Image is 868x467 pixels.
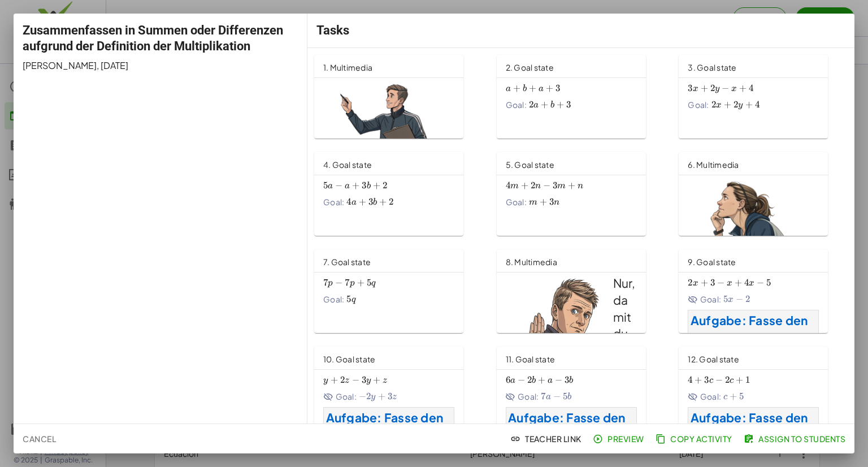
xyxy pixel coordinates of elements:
[357,277,364,288] span: +
[506,180,510,191] span: 4
[328,181,333,191] span: a
[529,198,537,207] span: m
[549,196,554,207] span: 3
[388,391,392,402] span: 3
[389,196,393,207] span: 2
[548,376,553,385] span: a
[724,99,731,110] span: +
[688,354,739,364] span: 12. Goal state
[18,429,60,449] button: Cancel
[730,376,734,385] span: c
[578,181,583,191] span: n
[693,84,698,93] span: x
[716,101,722,110] span: x
[710,83,715,94] span: 2
[691,313,810,362] strong: Aufgabe: Fasse den Term, soweit es geht, zusammen!
[345,376,349,385] span: z
[550,101,554,110] span: b
[379,196,387,207] span: +
[746,434,845,444] span: Assign to Students
[541,99,548,110] span: +
[704,374,709,386] span: 3
[711,99,716,110] span: 2
[532,376,536,385] span: b
[506,84,511,93] span: a
[741,429,850,449] button: Assign to Students
[688,159,739,170] span: 6. Multimedia
[351,198,357,207] span: a
[688,391,721,403] span: Goal:
[506,159,554,170] span: 5. Goal state
[335,277,342,288] span: −
[701,277,708,288] span: +
[755,99,759,110] span: 4
[691,410,810,459] strong: Aufgabe: Fasse den Term, soweit es geht, zusammen!
[553,391,561,402] span: −
[688,277,692,288] span: 2
[736,293,743,305] span: −
[546,392,551,401] span: a
[314,55,483,139] a: 1. Multimedia
[749,279,754,288] span: x
[563,391,567,402] span: 5
[506,275,601,434] img: 88576d28371554d34887d9643e0a72ef69c0fe1c1d2da3f27551d132f138c9d7.png
[506,257,557,267] span: 8. Multimedia
[345,277,349,288] span: 7
[688,257,736,267] span: 9. Goal state
[557,181,566,191] span: m
[658,434,732,444] span: Copy Activity
[546,83,553,94] span: +
[539,84,544,93] span: a
[362,180,366,191] span: 3
[383,180,387,191] span: 2
[688,62,736,72] span: 3. Goal state
[722,83,729,94] span: −
[323,80,454,264] img: 4a57b6d62135f4c979d9daa4ffed9a888136523881cce7dc2dc54ae5a457e821.png
[359,391,366,402] span: −
[521,180,528,191] span: +
[745,374,750,386] span: 1
[688,178,819,361] img: cb46f5f52680798fe713536b0e8213f9d9a29c68f4b03d9967204a91e21d9159.png
[326,410,446,459] strong: Aufgabe: Fasse den Term, soweit es geht, zusammen!
[497,55,666,139] a: 2. Goal stateGoal:
[745,99,753,110] span: +
[352,374,359,386] span: −
[367,277,371,288] span: 5
[497,249,666,333] a: 8. MultimediaNur, damit du es weißt. Du kannst erst zur nächsten Aufgabe gehen, wenn du die aktue...
[314,347,483,430] a: 10. Goal stateGoal:Aufgabe: Fasse den Term, soweit es geht, zusammen!
[567,392,571,401] span: b
[566,99,571,110] span: 3
[371,392,375,401] span: y
[359,196,366,207] span: +
[739,391,744,402] span: 5
[744,277,749,288] span: 4
[323,196,344,208] span: Goal:
[508,429,586,449] button: Teacher Link
[346,196,351,207] span: 4
[350,279,355,288] span: p
[323,277,328,288] span: 7
[723,392,727,401] span: c
[734,99,738,110] span: 2
[553,180,557,191] span: 3
[555,83,560,94] span: 3
[328,279,333,288] span: p
[323,391,357,403] span: Goal:
[554,198,559,207] span: n
[497,347,666,430] a: 11. Goal stateGoal:Aufgabe: Fasse den Term, soweit es geht, zusammen!
[346,293,351,305] span: 5
[506,391,539,403] span: Goal:
[378,391,385,402] span: +
[730,391,737,402] span: +
[688,99,709,111] span: Goal:
[367,181,371,191] span: b
[591,429,649,449] button: Preview
[506,374,510,386] span: 6
[535,181,541,191] span: n
[736,374,743,386] span: +
[373,374,380,386] span: +
[739,83,747,94] span: +
[518,374,525,386] span: −
[314,249,483,333] a: 7. Goal stateGoal:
